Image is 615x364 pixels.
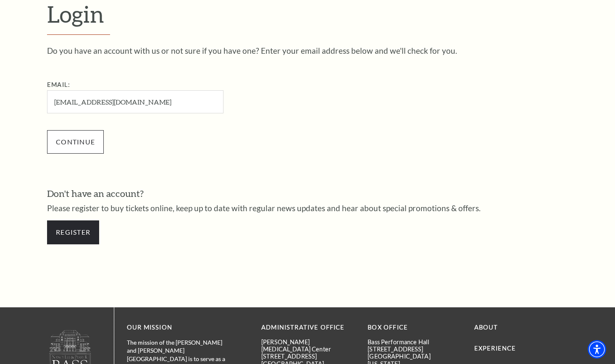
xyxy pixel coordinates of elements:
p: Administrative Office [261,322,355,333]
input: Required [47,90,223,113]
p: Please register to buy tickets online, keep up to date with regular news updates and hear about s... [47,204,568,212]
h3: Don't have an account? [47,187,568,200]
label: Email: [47,81,70,88]
a: Experience [474,345,516,352]
a: Register [47,220,99,244]
div: Accessibility Menu [588,340,606,359]
input: Submit button [47,130,104,154]
p: [STREET_ADDRESS] [261,353,355,360]
p: Do you have an account with us or not sure if you have one? Enter your email address below and we... [47,47,568,55]
span: Login [47,0,104,27]
p: Bass Performance Hall [368,338,461,346]
p: [STREET_ADDRESS] [368,346,461,353]
p: [PERSON_NAME][MEDICAL_DATA] Center [261,338,355,353]
a: About [474,324,498,331]
p: OUR MISSION [127,322,232,333]
p: BOX OFFICE [368,322,461,333]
